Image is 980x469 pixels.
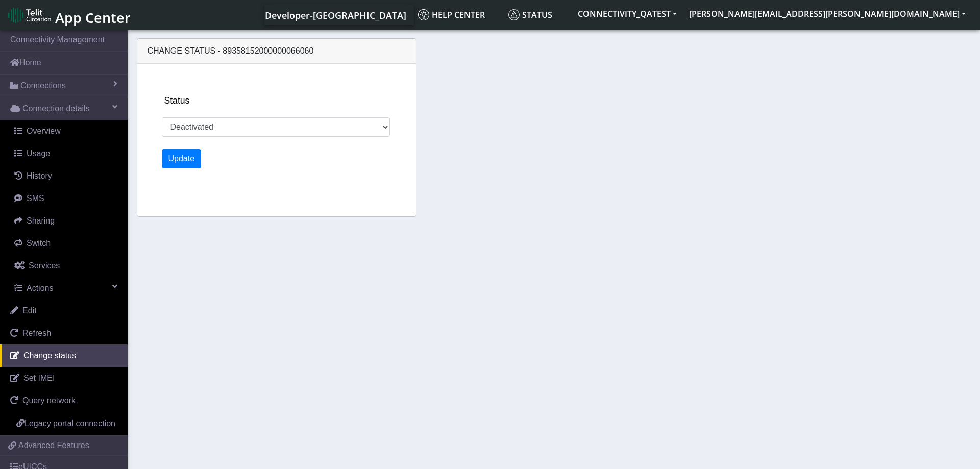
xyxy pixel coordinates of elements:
span: Switch [27,239,51,248]
label: Status [164,94,190,107]
span: Refresh [22,329,51,337]
span: Connections [20,80,66,92]
a: Actions [4,277,128,300]
img: logo-telit-cinterion-gw-new.png [8,7,51,23]
span: SMS [27,194,44,203]
span: Usage [27,149,50,158]
span: Set IMEI [23,374,55,382]
img: knowledge.svg [418,9,429,20]
a: App Center [8,4,129,26]
a: Sharing [4,210,128,232]
span: Legacy portal connection [24,419,115,428]
a: Switch [4,232,128,255]
span: Status [508,9,552,20]
button: CONNECTIVITY_QATEST [572,5,683,23]
a: Overview [4,120,128,142]
span: Query network [22,396,76,405]
span: Actions [27,284,53,292]
span: Change status [23,351,76,360]
button: [PERSON_NAME][EMAIL_ADDRESS][PERSON_NAME][DOMAIN_NAME] [683,5,972,23]
a: SMS [4,187,128,210]
span: Connection details [22,103,90,115]
span: Services [29,261,60,270]
a: Usage [4,142,128,165]
a: Status [504,5,572,25]
a: Services [4,255,128,277]
span: Overview [27,127,61,135]
span: History [27,171,52,180]
button: Update [162,149,202,168]
span: App Center [55,8,131,27]
span: Change status - 89358152000000066060 [148,46,314,55]
a: Help center [414,5,504,25]
a: History [4,165,128,187]
span: Sharing [27,216,55,225]
span: Advanced Features [18,439,89,452]
a: Your current platform instance [264,5,406,25]
span: Help center [418,9,485,20]
span: Edit [22,306,37,315]
span: Developer-[GEOGRAPHIC_DATA] [265,9,406,21]
img: status.svg [508,9,520,20]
